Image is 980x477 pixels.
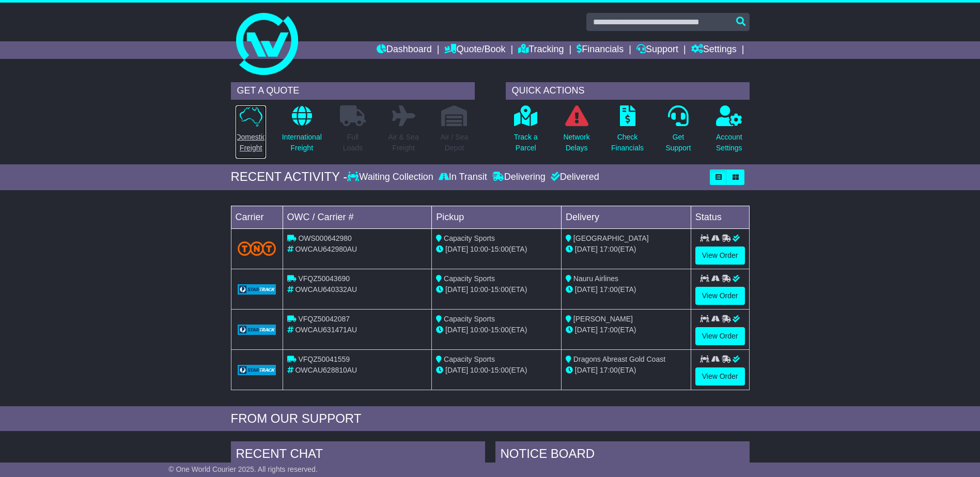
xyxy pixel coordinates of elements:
span: [DATE] [445,245,468,253]
a: InternationalFreight [282,105,322,159]
p: Network Delays [563,132,589,153]
span: VFQZ50042087 [298,315,350,323]
span: 15:00 [491,326,509,334]
span: Dragons Abreast Gold Coast [573,355,665,363]
div: In Transit [436,172,490,183]
p: Get Support [665,132,691,153]
span: © One World Courier 2025. All rights reserved. [168,465,318,473]
td: Carrier [231,206,283,228]
span: [DATE] [575,326,598,334]
span: OWCAU631471AU [295,326,357,334]
a: CheckFinancials [611,105,644,159]
p: Account Settings [716,132,742,153]
a: GetSupport [665,105,691,159]
span: [DATE] [445,366,468,374]
div: (ETA) [566,325,687,335]
span: 10:00 [470,285,488,294]
p: Check Financials [611,132,644,153]
span: 15:00 [491,285,509,294]
div: QUICK ACTIONS [506,82,750,100]
a: Track aParcel [514,105,538,159]
span: 10:00 [470,326,488,334]
span: Capacity Sports [444,274,495,283]
img: GetCarrierServiceLogo [238,365,276,375]
a: Support [636,41,678,59]
div: - (ETA) [436,244,557,255]
span: OWCAU642980AU [295,245,357,253]
a: View Order [695,287,745,305]
div: RECENT ACTIVITY - [231,170,348,184]
div: (ETA) [566,365,687,376]
span: Capacity Sports [444,355,495,363]
a: AccountSettings [715,105,743,159]
div: GET A QUOTE [231,82,475,100]
span: 17:00 [600,366,618,374]
td: Delivery [561,206,691,228]
div: Delivering [490,172,548,183]
span: 17:00 [600,326,618,334]
span: [DATE] [445,285,468,294]
img: GetCarrierServiceLogo [238,325,276,335]
div: - (ETA) [436,365,557,376]
a: Dashboard [377,41,432,59]
span: VFQZ50041559 [298,355,350,363]
a: View Order [695,367,745,386]
a: View Order [695,247,745,265]
span: [DATE] [575,245,598,253]
span: OWS000642980 [298,234,352,242]
p: Domestic Freight [236,132,266,153]
span: Capacity Sports [444,315,495,323]
p: International Freight [282,132,322,153]
span: 15:00 [491,366,509,374]
a: View Order [695,327,745,345]
a: Quote/Book [444,41,505,59]
span: Capacity Sports [444,234,495,242]
span: [PERSON_NAME] [573,315,633,323]
p: Full Loads [340,132,366,153]
span: OWCAU628810AU [295,366,357,374]
a: Financials [577,41,624,59]
span: [DATE] [445,326,468,334]
div: Waiting Collection [347,172,435,183]
span: 17:00 [600,245,618,253]
div: RECENT CHAT [231,441,485,469]
span: 10:00 [470,245,488,253]
div: FROM OUR SUPPORT [231,411,750,426]
p: Air & Sea Freight [388,132,419,153]
div: NOTICE BOARD [495,441,750,469]
div: - (ETA) [436,284,557,295]
span: Nauru Airlines [573,274,618,283]
span: VFQZ50043690 [298,274,350,283]
img: TNT_Domestic.png [238,241,276,255]
a: DomesticFreight [235,105,266,159]
span: OWCAU640332AU [295,285,357,294]
span: [DATE] [575,366,598,374]
div: (ETA) [566,284,687,295]
td: Status [691,206,749,228]
span: 15:00 [491,245,509,253]
img: GetCarrierServiceLogo [238,284,276,295]
div: (ETA) [566,244,687,255]
a: NetworkDelays [563,105,590,159]
p: Air / Sea Depot [441,132,469,153]
p: Track a Parcel [514,132,538,153]
div: - (ETA) [436,325,557,335]
a: Tracking [518,41,564,59]
span: [DATE] [575,285,598,294]
td: Pickup [432,206,562,228]
span: [GEOGRAPHIC_DATA] [573,234,649,242]
span: 17:00 [600,285,618,294]
td: OWC / Carrier # [283,206,432,228]
a: Settings [691,41,737,59]
div: Delivered [548,172,599,183]
span: 10:00 [470,366,488,374]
